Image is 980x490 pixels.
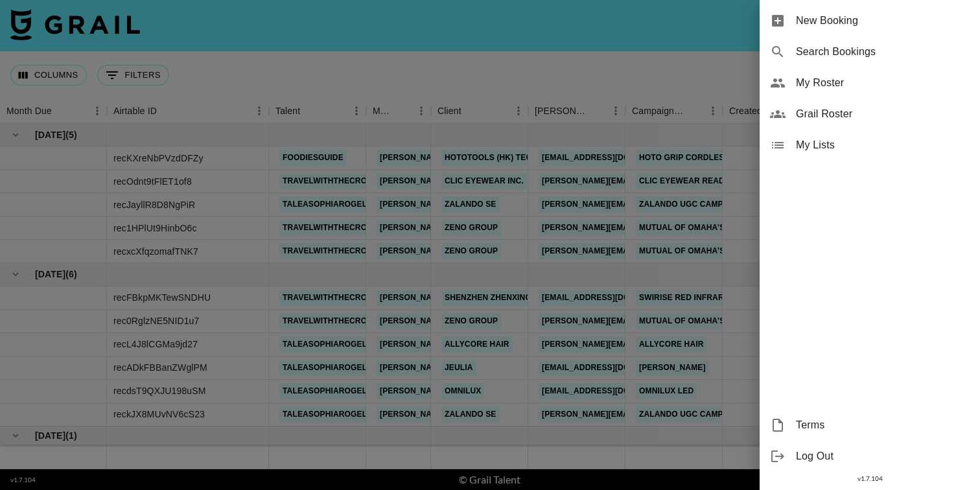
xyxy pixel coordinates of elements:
[760,67,980,99] div: My Roster
[796,137,970,153] span: My Lists
[760,441,980,472] div: Log Out
[796,417,970,433] span: Terms
[760,130,980,161] div: My Lists
[760,410,980,441] div: Terms
[796,13,970,29] span: New Booking
[760,99,980,130] div: Grail Roster
[760,5,980,36] div: New Booking
[796,75,970,91] span: My Roster
[796,106,970,122] span: Grail Roster
[760,472,980,485] div: v 1.7.104
[796,44,970,60] span: Search Bookings
[760,36,980,67] div: Search Bookings
[796,449,970,464] span: Log Out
